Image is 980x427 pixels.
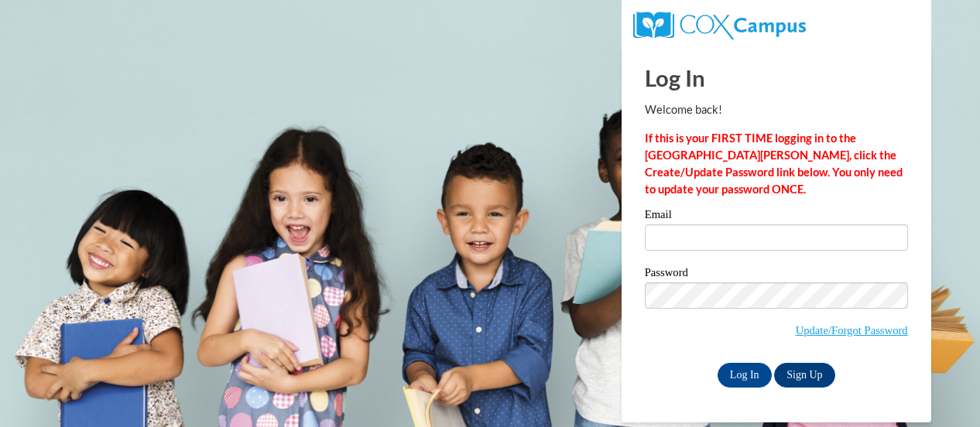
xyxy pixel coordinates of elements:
a: COX Campus [633,18,806,31]
input: Log In [718,363,772,388]
h1: Log In [645,62,908,94]
strong: If this is your FIRST TIME logging in to the [GEOGRAPHIC_DATA][PERSON_NAME], click the Create/Upd... [645,132,903,196]
a: Sign Up [774,363,834,388]
label: Email [645,209,908,224]
label: Password [645,267,908,282]
img: COX Campus [633,12,806,39]
p: Welcome back! [645,101,908,118]
a: Update/Forgot Password [796,324,908,336]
